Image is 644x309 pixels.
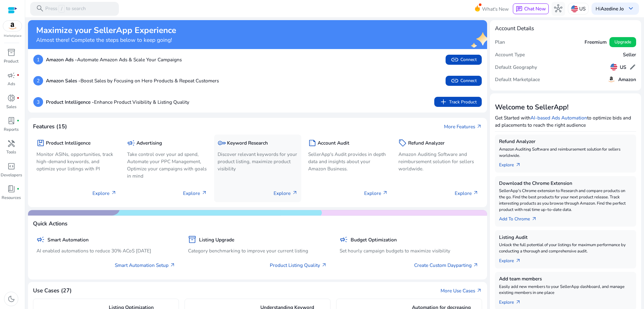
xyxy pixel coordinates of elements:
[499,296,526,306] a: Explorearrow_outward
[46,56,77,63] b: Amazon Ads -
[451,56,476,64] span: Connect
[36,4,44,13] span: search
[46,99,94,105] b: Product Intelligence -
[495,25,534,32] h4: Account Details
[46,77,80,84] b: Amazon Sales -
[36,235,45,244] span: campaign
[629,63,636,70] span: edit
[499,213,542,223] a: Add To Chrome
[170,262,175,268] span: arrow_outward
[292,190,298,196] span: arrow_outward
[473,190,479,196] span: arrow_outward
[218,151,298,172] p: Discover relevant keywords for your product listing, maximize product visibility
[340,247,479,254] p: Set hourly campaign budgets to maximize visibility
[499,255,526,264] a: Explorearrow_outward
[499,188,632,213] p: SellerApp's Chrome extension to Research and compare products on the go. Find the best products f...
[499,242,632,255] p: Unlock the full potential of your listings for maximum performance by conducting a thorough and c...
[495,64,537,70] h5: Default Geography
[499,235,632,240] h5: Listing Audit
[579,3,586,14] p: US
[7,71,15,80] span: campaign
[607,75,615,83] img: amazon.svg
[6,104,16,110] p: Sales
[618,77,636,82] h5: Amazon
[446,76,481,86] button: linkConnect
[609,37,636,47] button: Upgrade
[7,140,15,148] span: handyman
[321,262,327,268] span: arrow_outward
[183,190,207,197] p: Explore
[513,3,548,14] button: chatChat Now
[7,48,15,57] span: inventory_2
[398,139,407,147] span: sell
[7,117,15,125] span: lab_profile
[1,172,22,179] p: Developers
[274,190,297,197] p: Explore
[482,3,509,14] span: What's New
[17,188,19,190] span: fiber_manual_record
[434,97,481,107] button: addTrack Product
[530,114,587,121] a: AI-based Ads Automation
[531,216,537,222] span: arrow_outward
[627,4,635,13] span: keyboard_arrow_down
[495,39,505,45] h5: Plan
[499,180,632,186] h5: Download the Chrome Extension
[3,21,22,31] img: amazon.svg
[7,162,15,170] span: code_blocks
[17,119,19,122] span: fiber_manual_record
[499,284,632,296] p: Easily add new members to your SellerApp dashboard, and manage existing members in one place
[188,247,327,254] p: Category benchmarking to improve your current listing
[33,220,68,227] h4: Quick Actions
[495,77,540,82] h5: Default Marketplace
[7,94,15,102] span: donut_small
[7,185,15,193] span: book_4
[127,151,207,179] p: Take control over your ad spend, Automate your PPC Management, Optimize your campaigns with goals...
[46,56,182,63] p: Automate Amazon Ads & Scale Your Campaigns
[318,140,349,146] h5: Account Audit
[8,81,15,87] p: Ads
[495,103,636,111] h3: Welcome to SellerApp!
[515,258,521,264] span: arrow_outward
[516,6,523,13] span: chat
[127,139,135,147] span: campaign
[199,237,234,243] h5: Listing Upgrade
[36,37,176,43] h4: Almost there! Complete the steps below to keep going!
[47,237,89,243] h5: Smart Automation
[364,190,388,197] p: Explore
[46,98,189,106] p: Enhance Product Visibility & Listing Quality
[17,74,19,77] span: fiber_manual_record
[33,287,72,294] h4: Use Cases (27)
[33,123,67,130] h4: Features (15)
[620,64,626,70] h5: US
[495,52,525,58] h5: Account Type
[515,162,521,168] span: arrow_outward
[382,190,388,196] span: arrow_outward
[33,97,43,107] p: 3
[444,123,482,130] a: More Featuresarrow_outward
[4,58,19,65] p: Product
[36,25,176,36] h2: Maximize your SellerApp Experience
[439,98,447,106] span: add
[585,39,607,45] h5: Freemium
[408,140,445,146] h5: Refund Analyzer
[499,139,632,144] h5: Refund Analyzer
[414,262,479,269] a: Create Custom Dayparting
[596,6,624,11] p: Hi
[499,146,632,159] p: Amazon Auditing Software and reimbursement solution for sellers worldwide.
[451,77,459,85] span: link
[340,235,348,244] span: campaign
[270,262,327,269] a: Product Listing Quality
[439,98,476,106] span: Track Product
[188,235,196,244] span: inventory_2
[36,139,45,147] span: package
[36,151,117,172] p: Monitor ASINs, opportunities, track high-demand keywords, and optimize your listings with PI
[499,276,632,282] h5: Add team members
[476,124,482,130] span: arrow_outward
[308,139,316,147] span: summarize
[571,5,578,12] img: us.svg
[524,5,546,12] span: Chat Now
[17,97,19,100] span: fiber_manual_record
[499,159,526,168] a: Explorearrow_outward
[451,77,476,85] span: Connect
[46,140,91,146] h5: Product Intelligence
